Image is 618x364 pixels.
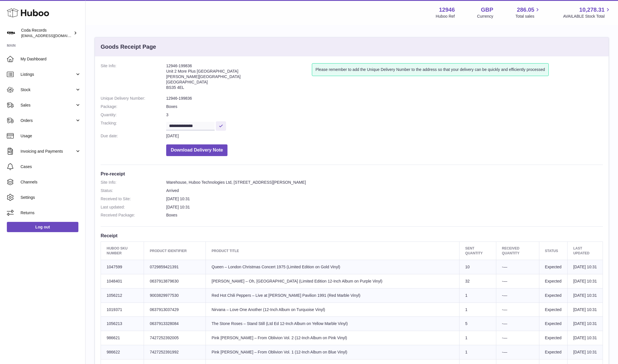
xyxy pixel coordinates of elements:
[166,212,603,218] dd: Boxes
[166,144,227,156] button: Download Delivery Note
[101,331,144,345] td: 986621
[101,212,166,218] dt: Received Package:
[21,33,84,38] span: [EMAIL_ADDRESS][DOMAIN_NAME]
[21,118,75,123] span: Orders
[206,260,460,274] td: Queen – London Christmas Concert 1975 (Limited Edition on Gold Vinyl)
[515,14,541,19] span: Total sales
[567,260,603,274] td: [DATE] 10:31
[166,180,603,185] dd: Warehouse, Huboo Technologies Ltd, [STREET_ADDRESS][PERSON_NAME]
[539,345,567,359] td: Expected
[101,274,144,288] td: 1048401
[477,14,493,19] div: Currency
[206,274,460,288] td: [PERSON_NAME] – Oh, [GEOGRAPHIC_DATA] (Limited Edition 12-Inch Album on Purple Vinyl)
[101,43,156,51] h3: Goods Receipt Page
[539,302,567,317] td: Expected
[101,205,166,210] dt: Last updated:
[206,331,460,345] td: Pink [PERSON_NAME] – From Oblivion Vol. 2 (12-Inch Album on Pink Vinyl)
[101,317,144,331] td: 1056213
[567,317,603,331] td: [DATE] 10:31
[567,345,603,359] td: [DATE] 10:31
[567,302,603,317] td: [DATE] 10:31
[460,242,496,260] th: Sent Quantity
[166,112,603,118] dd: 3
[7,29,15,37] img: haz@pcatmedia.com
[21,210,81,216] span: Returns
[166,196,603,202] dd: [DATE] 10:31
[460,302,496,317] td: 1
[563,14,611,19] span: AVAILABLE Stock Total
[166,133,603,139] dd: [DATE]
[144,260,206,274] td: 0729859421391
[166,205,603,210] dd: [DATE] 10:31
[563,6,611,19] a: 10,278.31 AVAILABLE Stock Total
[436,14,455,19] div: Huboo Ref
[460,345,496,359] td: 1
[460,260,496,274] td: 10
[579,6,605,14] span: 10,278.31
[101,232,603,239] h3: Receipt
[567,331,603,345] td: [DATE] 10:31
[206,317,460,331] td: The Stone Roses – Stand Still (Ltd Ed 12-Inch Album on Yellow Marble Vinyl)
[144,302,206,317] td: 0637913037429
[206,302,460,317] td: Nirvana – Love One Another (12-Inch Album on Turquoise Vinyl)
[496,242,539,260] th: Received Quantity
[101,345,144,359] td: 986622
[101,188,166,193] dt: Status:
[496,345,539,359] td: -—
[539,274,567,288] td: Expected
[567,274,603,288] td: [DATE] 10:31
[166,96,603,101] dd: 12946-199836
[144,242,206,260] th: Product Identifier
[21,28,72,38] div: Coda Records
[144,331,206,345] td: 7427252392005
[144,345,206,359] td: 7427252391992
[21,56,81,62] span: My Dashboard
[460,274,496,288] td: 32
[21,72,75,77] span: Listings
[101,180,166,185] dt: Site Info:
[21,164,81,169] span: Cases
[166,104,603,109] dd: Boxes
[166,63,312,93] address: 12946-199836 Unit 2 More Plus [GEOGRAPHIC_DATA] [PERSON_NAME][GEOGRAPHIC_DATA] [GEOGRAPHIC_DATA] ...
[21,195,81,200] span: Settings
[517,6,534,14] span: 286.05
[101,196,166,202] dt: Received to Site:
[7,222,78,232] a: Log out
[101,104,166,109] dt: Package:
[539,260,567,274] td: Expected
[496,302,539,317] td: -—
[439,6,455,14] strong: 12946
[101,302,144,317] td: 1019371
[539,242,567,260] th: Status
[206,288,460,302] td: Red Hot Chili Peppers – Live at [PERSON_NAME] Pavilion 1991 (Red Marble Vinyl)
[21,179,81,185] span: Channels
[515,6,541,19] a: 286.05 Total sales
[539,331,567,345] td: Expected
[101,288,144,302] td: 1056212
[144,317,206,331] td: 0637913328084
[101,63,166,93] dt: Site Info:
[21,133,81,139] span: Usage
[101,242,144,260] th: Huboo SKU Number
[144,274,206,288] td: 0637913879630
[460,331,496,345] td: 1
[21,87,75,93] span: Stock
[496,317,539,331] td: -—
[539,317,567,331] td: Expected
[567,288,603,302] td: [DATE] 10:31
[101,133,166,139] dt: Due date:
[539,288,567,302] td: Expected
[166,188,603,193] dd: Arrived
[481,6,493,14] strong: GBP
[144,288,206,302] td: 9003829977530
[206,242,460,260] th: Product title
[567,242,603,260] th: Last updated
[21,103,75,108] span: Sales
[101,112,166,118] dt: Quantity:
[496,274,539,288] td: -—
[21,149,75,154] span: Invoicing and Payments
[101,120,166,130] dt: Tracking:
[206,345,460,359] td: Pink [PERSON_NAME] – From Oblivion Vol. 1 (12-Inch Album on Blue Vinyl)
[496,260,539,274] td: -—
[460,288,496,302] td: 1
